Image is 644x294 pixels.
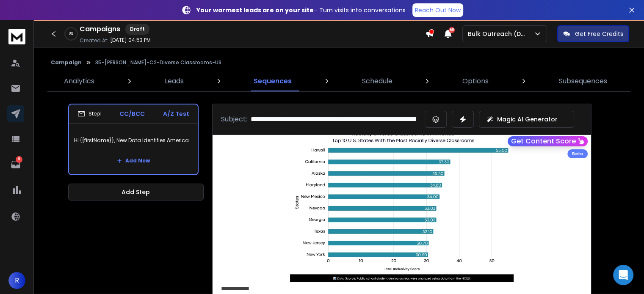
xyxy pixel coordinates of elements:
a: Sequences [249,71,297,91]
button: Add New [110,152,157,169]
p: Sequences [254,76,292,86]
p: 9 [16,156,22,163]
p: Schedule [362,76,392,86]
p: 0 % [69,31,73,36]
button: Magic AI Generator [479,111,574,128]
p: [DATE] 04:53 PM [110,37,151,44]
div: Open Intercom Messenger [613,265,633,285]
p: 35-[PERSON_NAME]-C2-Diverse Classrooms-US [95,59,221,66]
p: Subsequences [559,76,607,86]
button: Get Free Credits [557,25,629,42]
p: Get Free Credits [575,30,623,38]
p: Magic AI Generator [497,115,558,124]
strong: Your warmest leads are on your site [196,6,314,14]
span: 50 [449,27,455,33]
button: Add Step [68,184,204,201]
a: Analytics [59,71,100,91]
p: Options [462,76,489,86]
a: Subsequences [554,71,612,91]
p: Leads [165,76,184,86]
p: A/Z Test [163,110,189,118]
p: Reach Out Now [415,6,461,14]
button: R [8,272,25,289]
p: – Turn visits into conversations [196,6,406,14]
button: Campaign [51,59,82,66]
a: Reach Out Now [412,3,463,17]
a: 9 [7,156,24,173]
div: Beta [567,149,588,158]
div: Draft [125,24,149,35]
p: Analytics [64,76,94,86]
p: Bulk Outreach (DWS) [468,30,533,38]
a: Leads [160,71,189,91]
button: Get Content Score [508,136,588,146]
h1: Campaigns [80,24,120,34]
p: Subject: [221,114,247,124]
p: Created At: [80,37,108,44]
a: Schedule [357,71,398,91]
img: logo [8,29,25,44]
div: Step 1 [77,110,102,118]
p: CC/BCC [119,110,145,118]
a: Options [457,71,494,91]
li: Step1CC/BCCA/Z TestHi {{firstName}}, New Data Identifies American States With the Most Racially D... [68,104,199,175]
p: Hi {{firstName}}, New Data Identifies American States With the Most Racially Diverse Classrooms. ... [74,129,193,152]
